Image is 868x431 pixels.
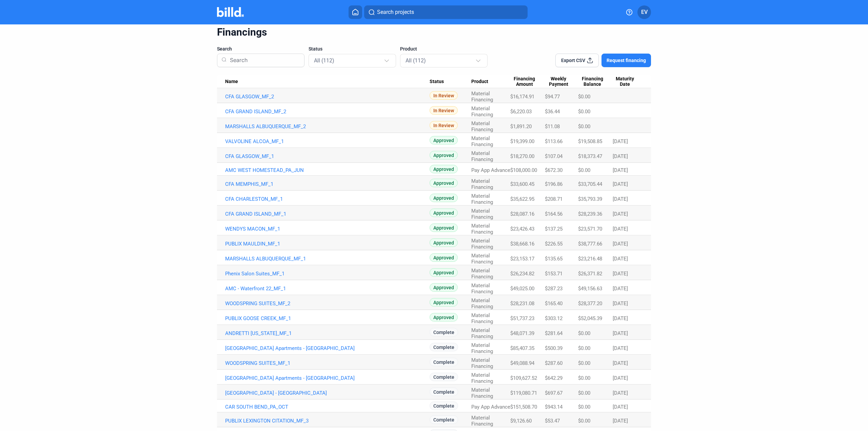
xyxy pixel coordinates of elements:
span: [DATE] [613,181,628,187]
span: $85,407.35 [510,345,534,351]
span: Approved [430,223,458,232]
span: Approved [430,268,458,277]
span: $0.00 [578,360,590,366]
span: $196.86 [545,181,563,187]
span: Approved [430,209,458,217]
span: Material Financing [471,91,493,103]
span: $1,891.20 [510,123,532,130]
span: [DATE] [613,330,628,336]
span: $49,025.00 [510,286,534,292]
span: $28,239.36 [578,211,602,217]
div: Financings [217,26,651,39]
span: Material Financing [471,372,493,384]
span: [DATE] [613,196,628,202]
span: $48,071.39 [510,330,534,336]
span: Complete [430,373,458,381]
span: In Review [430,106,458,115]
a: CFA CHARLESTON_MF_1 [225,196,430,202]
span: Export CSV [561,57,585,64]
span: [DATE] [613,418,628,424]
span: $0.00 [578,390,590,396]
a: CFA MEMPHIS_MF_1 [225,181,430,187]
span: Pay App Advance [471,167,510,173]
span: Approved [430,194,458,202]
span: [DATE] [613,271,628,277]
span: Product [471,79,488,85]
span: Approved [430,253,458,262]
span: $0.00 [578,418,590,424]
div: Maturity Date [613,76,643,87]
a: Phenix Salon Suites_MF_1 [225,271,430,277]
span: Search [217,45,232,52]
span: Material Financing [471,342,493,354]
span: $38,777.66 [578,241,602,247]
span: Material Financing [471,297,493,310]
span: Material Financing [471,105,493,118]
span: $109,627.52 [510,375,537,381]
a: CAR SOUTH BEND_PA_OCT [225,404,430,410]
span: $35,793.39 [578,196,602,202]
span: Approved [430,165,458,173]
span: [DATE] [613,256,628,262]
span: [DATE] [613,167,628,173]
span: $0.00 [578,109,590,115]
a: CFA GLASGOW_MF_1 [225,153,430,159]
span: Approved [430,136,458,144]
span: In Review [430,121,458,130]
span: Weekly Payment [545,76,572,87]
span: Financing Amount [510,76,539,87]
a: ANDRETTI [US_STATE]_MF_1 [225,330,430,336]
span: $9,126.60 [510,418,532,424]
span: $19,399.00 [510,138,534,144]
span: $135.65 [545,256,563,262]
span: Approved [430,298,458,307]
a: PUBLIX GOOSE CREEK_MF_1 [225,315,430,321]
span: $35,622.95 [510,196,534,202]
span: Material Financing [471,357,493,369]
button: Request financing [601,54,651,67]
span: $281.64 [545,330,563,336]
span: $943.14 [545,404,563,410]
span: $28,087.16 [510,211,534,217]
a: AMC WEST HOMESTEAD_PA_JUN [225,167,430,173]
div: Product [471,79,510,85]
span: $19,508.85 [578,138,602,144]
span: $0.00 [578,330,590,336]
span: $165.40 [545,300,563,307]
span: $28,377.20 [578,300,602,307]
div: Status [430,79,471,85]
span: $6,220.03 [510,109,532,115]
span: Complete [430,388,458,396]
span: $23,153.17 [510,256,534,262]
span: $94.77 [545,94,560,100]
span: [DATE] [613,153,628,159]
span: Status [309,45,322,52]
span: [DATE] [613,286,628,292]
span: EV [641,8,648,16]
span: $16,174.91 [510,94,534,100]
span: [DATE] [613,345,628,351]
span: [DATE] [613,138,628,144]
span: $36.44 [545,109,560,115]
span: Material Financing [471,415,493,427]
span: Material Financing [471,135,493,148]
a: [GEOGRAPHIC_DATA] - [GEOGRAPHIC_DATA] [225,390,430,396]
span: Material Financing [471,253,493,265]
span: [DATE] [613,315,628,321]
span: $151,508.70 [510,404,537,410]
span: Material Financing [471,178,493,190]
span: $642.29 [545,375,563,381]
a: CFA GRAND ISLAND_MF_2 [225,109,430,115]
img: Billd Company Logo [217,7,244,17]
span: $51,737.23 [510,315,534,321]
a: PUBLIX LEXINGTON CITATION_MF_3 [225,418,430,424]
a: VALVOLINE ALCOA_MF_1 [225,138,430,144]
span: $0.00 [578,123,590,130]
span: $0.00 [578,94,590,100]
span: [DATE] [613,360,628,366]
span: $18,373.47 [578,153,602,159]
span: Material Financing [471,282,493,295]
span: Material Financing [471,223,493,235]
a: CFA GRAND ISLAND_MF_1 [225,211,430,217]
a: PUBLIX MAULDIN_MF_1 [225,241,430,247]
